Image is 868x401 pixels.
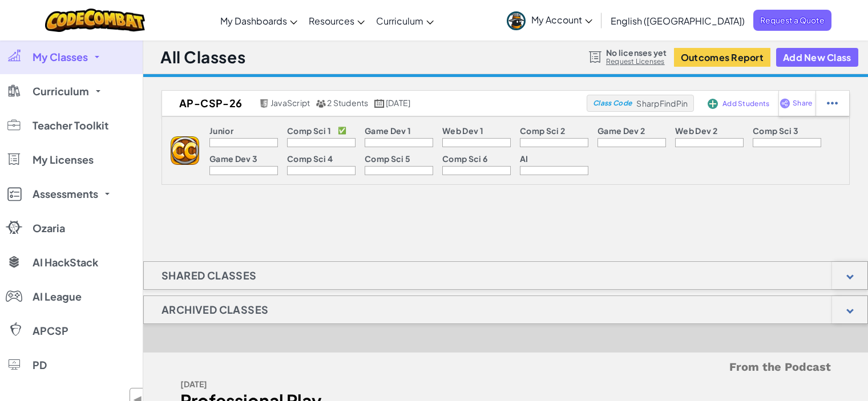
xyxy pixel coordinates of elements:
img: MultipleUsers.png [316,99,326,108]
h5: From the Podcast [180,358,831,376]
span: [DATE] [386,98,410,108]
p: Web Dev 2 [675,126,717,135]
button: Add New Class [776,48,858,67]
p: Game Dev 3 [209,154,257,163]
span: My Licenses [33,155,94,165]
img: IconStudentEllipsis.svg [827,98,838,108]
a: AP-CSP-26 JavaScript 2 Students [DATE] [162,95,587,112]
span: Class Code [593,100,632,107]
span: Teacher Toolkit [33,120,108,131]
img: IconAddStudents.svg [708,99,718,109]
p: Game Dev 1 [365,126,411,135]
img: javascript.png [259,99,269,108]
span: Ozaria [33,223,65,233]
h1: Shared Classes [144,261,274,290]
a: My Dashboards [215,5,303,36]
p: AI [520,154,528,163]
span: JavaScript [271,98,310,108]
img: IconShare_Purple.svg [780,98,790,108]
span: My Account [531,14,592,26]
img: CodeCombat logo [45,9,145,32]
img: avatar [507,11,526,30]
span: My Classes [33,52,88,62]
span: AI League [33,291,82,302]
span: Share [793,100,812,107]
span: Add Students [722,100,769,107]
a: English ([GEOGRAPHIC_DATA]) [605,5,750,36]
span: My Dashboards [220,15,287,27]
a: My Account [501,2,598,38]
span: Resources [309,15,354,27]
a: Request Licenses [606,57,667,66]
img: calendar.svg [374,99,385,108]
span: Assessments [33,189,98,199]
span: SharpFindPin [636,98,688,108]
p: Game Dev 2 [597,126,645,135]
p: Comp Sci 4 [287,154,333,163]
p: ✅ [338,126,346,135]
span: 2 Students [327,98,368,108]
p: Comp Sci 1 [287,126,331,135]
a: Curriculum [370,5,439,36]
p: Comp Sci 6 [442,154,487,163]
span: Curriculum [376,15,423,27]
h2: AP-CSP-26 [162,95,256,112]
span: English ([GEOGRAPHIC_DATA]) [611,15,745,27]
p: Comp Sci 2 [520,126,565,135]
span: AI HackStack [33,257,98,268]
a: Resources [303,5,370,36]
h1: All Classes [160,46,245,68]
img: logo [171,136,199,165]
div: [DATE] [180,376,497,392]
p: Comp Sci 3 [753,126,798,135]
span: No licenses yet [606,48,667,57]
p: Web Dev 1 [442,126,483,135]
a: Request a Quote [753,10,831,31]
p: Comp Sci 5 [365,154,410,163]
h1: Archived Classes [144,295,286,324]
button: Outcomes Report [674,48,770,67]
span: Curriculum [33,86,89,96]
p: Junior [209,126,233,135]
